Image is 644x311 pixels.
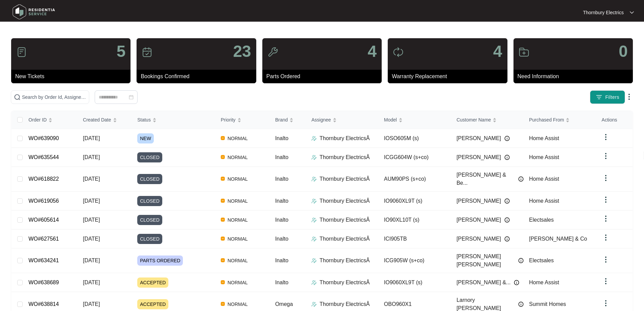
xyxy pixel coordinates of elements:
img: Vercel Logo [221,258,225,262]
img: Vercel Logo [221,218,225,222]
th: Order ID [23,111,77,129]
span: Created Date [83,116,111,124]
p: 0 [619,43,628,60]
span: Omega [275,301,293,307]
img: icon [16,47,27,58]
p: 5 [117,43,126,60]
p: Thornbury ElectricsÂ [319,153,370,161]
td: IO9060XL9T (s) [379,273,451,292]
th: Brand [270,111,306,129]
p: Thornbury ElectricsÂ [319,175,370,183]
img: Info icon [504,155,510,160]
td: ICG905W (s+co) [379,248,451,273]
img: search-icon [14,94,21,101]
span: Inalto [275,280,288,285]
img: Assigner Icon [311,136,317,141]
p: 4 [367,43,377,60]
span: [PERSON_NAME] [456,235,501,243]
span: Inalto [275,198,288,204]
span: Brand [275,116,288,124]
td: AUM90PS (s+co) [379,167,451,192]
p: Thornbury ElectricsÂ [319,235,370,243]
img: Info icon [518,176,524,182]
img: dropdown arrow [602,277,610,285]
span: Electsales [529,217,554,223]
span: NEW [137,133,154,143]
img: dropdown arrow [630,11,634,14]
span: [DATE] [83,176,100,182]
input: Search by Order Id, Assignee Name, Customer Name, Brand and Model [22,93,86,101]
a: WO#639090 [28,135,59,141]
span: CLOSED [137,234,162,244]
img: Info icon [504,217,510,223]
button: filter iconFilters [590,90,625,104]
span: [PERSON_NAME] [PERSON_NAME] [456,252,515,269]
p: New Tickets [15,72,130,81]
td: IO9060XL9T (s) [379,192,451,210]
img: Info icon [514,280,519,285]
span: Order ID [28,116,47,124]
span: Purchased From [529,116,564,124]
p: Thornbury ElectricsÂ [319,197,370,205]
img: Assigner Icon [311,258,317,263]
span: NORMAL [225,153,251,161]
p: 23 [233,43,251,60]
span: Inalto [275,176,288,182]
span: Electsales [529,258,554,263]
span: Assignee [311,116,331,124]
span: Home Assist [529,135,559,141]
span: [PERSON_NAME] [456,153,501,161]
p: 4 [493,43,502,60]
span: CLOSED [137,152,162,162]
th: Assignee [306,111,379,129]
span: [DATE] [83,135,100,141]
span: Inalto [275,154,288,160]
a: WO#638689 [28,280,59,285]
span: [PERSON_NAME] & Be... [456,171,515,187]
img: dropdown arrow [602,196,610,204]
span: Summit Homes [529,301,566,307]
img: Vercel Logo [221,155,225,159]
img: Info icon [504,198,510,204]
th: Actions [596,111,633,129]
span: Inalto [275,135,288,141]
span: Status [137,116,151,124]
span: [DATE] [83,217,100,223]
img: Assigner Icon [311,280,317,285]
span: NORMAL [225,216,251,224]
td: ICI905TB [379,229,451,248]
a: WO#634241 [28,258,59,263]
img: icon [519,47,529,58]
img: dropdown arrow [602,299,610,307]
span: CLOSED [137,174,162,184]
img: Info icon [518,302,524,307]
span: Home Assist [529,176,559,182]
span: Home Assist [529,198,559,204]
th: Purchased From [524,111,596,129]
a: WO#627561 [28,236,59,242]
th: Created Date [77,111,132,129]
th: Model [379,111,451,129]
img: Vercel Logo [221,177,225,181]
span: ACCEPTED [137,277,168,288]
span: [DATE] [83,301,100,307]
p: Parts Ordered [266,72,382,81]
td: IO90XL10T (s) [379,210,451,229]
img: dropdown arrow [625,93,633,101]
p: Thornbury ElectricsÂ [319,300,370,308]
span: [PERSON_NAME] [456,216,501,224]
span: [DATE] [83,280,100,285]
p: Thornbury ElectricsÂ [319,279,370,287]
img: Info icon [504,236,510,242]
p: Thornbury ElectricsÂ [319,257,370,265]
td: IOSO605M (s) [379,129,451,148]
span: [PERSON_NAME] [456,134,501,142]
a: WO#638814 [28,301,59,307]
span: Model [384,116,397,124]
span: Home Assist [529,154,559,160]
img: Assigner Icon [311,198,317,204]
span: Inalto [275,236,288,242]
p: Thornbury Electrics [583,9,624,16]
img: icon [142,47,152,58]
img: Vercel Logo [221,280,225,284]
